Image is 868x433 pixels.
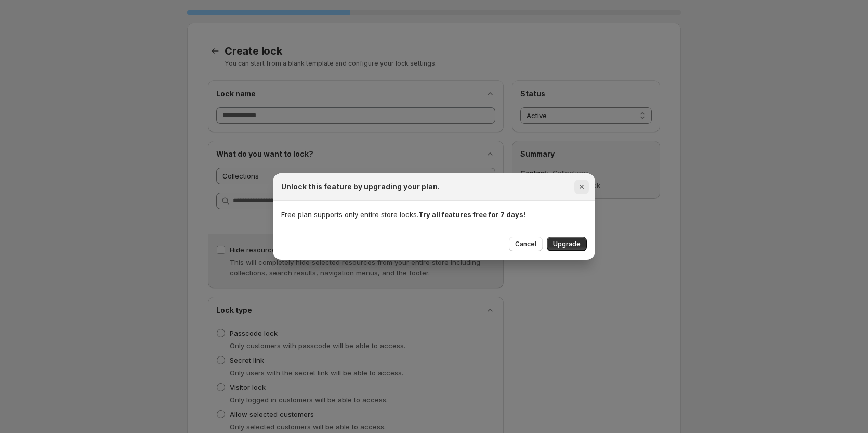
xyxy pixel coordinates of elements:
p: Free plan supports only entire store locks. [281,209,587,220]
button: Upgrade [547,237,587,251]
span: Cancel [515,240,536,248]
strong: Try all features free for 7 days! [418,210,525,219]
button: Cancel [509,237,543,251]
span: Upgrade [553,240,581,248]
button: Close [574,180,589,194]
h2: Unlock this feature by upgrading your plan. [281,182,440,192]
